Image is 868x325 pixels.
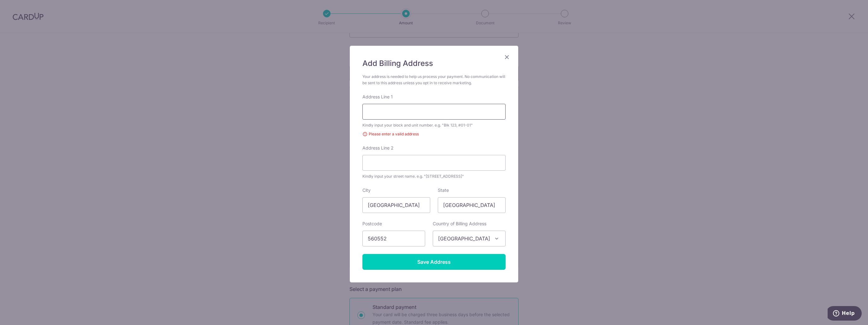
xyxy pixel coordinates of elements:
[433,231,505,246] span: Singapore
[362,145,394,151] label: Address Line 2
[362,122,506,128] div: Kindly input your block and unit number. e.g. "Blk 123, #01-01"
[362,131,506,137] div: Please enter a valid address
[362,221,382,227] label: Postcode
[433,221,486,227] label: Country of Billing Address
[433,231,506,246] span: Singapore
[438,187,449,193] label: State
[362,173,506,180] div: Kindly input your street name. e.g. "[STREET_ADDRESS]"
[362,187,371,193] label: City
[828,306,862,322] iframe: Opens a widget where you can find more information
[362,254,506,270] input: Save Address
[503,53,511,61] button: Close
[362,58,506,68] h5: Add Billing Address
[362,94,393,100] label: Address Line 1
[362,74,506,86] div: Your address is needed to help us process your payment. No communication will be sent to this add...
